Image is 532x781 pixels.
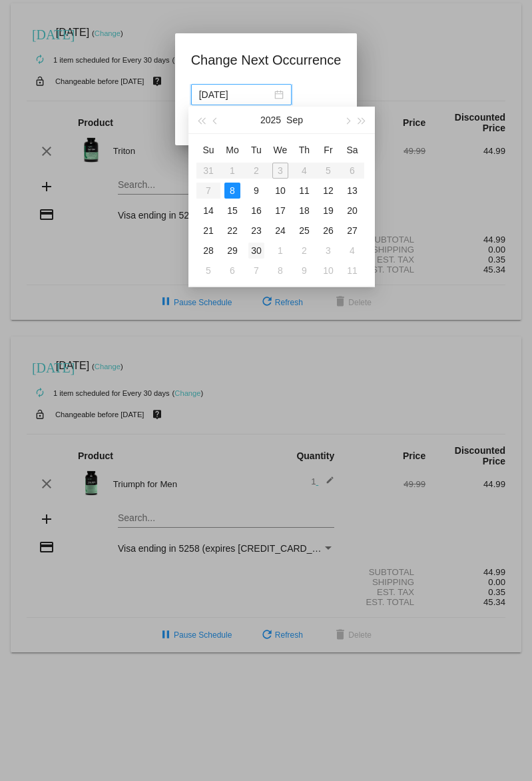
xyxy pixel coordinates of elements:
[220,181,244,201] td: 9/8/2025
[272,223,288,239] div: 24
[224,263,240,279] div: 6
[248,243,264,259] div: 30
[344,203,360,219] div: 20
[344,183,360,199] div: 13
[196,261,220,281] td: 10/5/2025
[340,139,364,161] th: Sat
[244,201,268,221] td: 9/16/2025
[292,181,316,201] td: 9/11/2025
[316,139,340,161] th: Fri
[355,107,370,133] button: Next year (Control + right)
[248,223,264,239] div: 23
[296,263,312,279] div: 9
[244,241,268,261] td: 9/30/2025
[320,223,336,239] div: 26
[272,243,288,259] div: 1
[296,223,312,239] div: 25
[191,49,342,71] h1: Change Next Occurrence
[340,221,364,241] td: 9/27/2025
[208,107,223,133] button: Previous month (PageUp)
[260,107,281,133] button: 2025
[224,203,240,219] div: 15
[224,223,240,239] div: 22
[244,221,268,241] td: 9/23/2025
[340,107,354,133] button: Next month (PageDown)
[196,221,220,241] td: 9/21/2025
[340,181,364,201] td: 9/13/2025
[268,221,292,241] td: 9/24/2025
[268,201,292,221] td: 9/17/2025
[272,263,288,279] div: 8
[340,241,364,261] td: 10/4/2025
[268,139,292,161] th: Wed
[292,241,316,261] td: 10/2/2025
[296,203,312,219] div: 18
[320,203,336,219] div: 19
[200,223,216,239] div: 21
[320,263,336,279] div: 10
[320,243,336,259] div: 3
[272,183,288,199] div: 10
[292,201,316,221] td: 9/18/2025
[196,201,220,221] td: 9/14/2025
[244,261,268,281] td: 10/7/2025
[292,139,316,161] th: Thu
[220,221,244,241] td: 9/22/2025
[296,243,312,259] div: 2
[224,243,240,259] div: 29
[316,261,340,281] td: 10/10/2025
[340,201,364,221] td: 9/20/2025
[220,201,244,221] td: 9/15/2025
[344,243,360,259] div: 4
[220,139,244,161] th: Mon
[200,203,216,219] div: 14
[200,243,216,259] div: 28
[268,241,292,261] td: 10/1/2025
[316,201,340,221] td: 9/19/2025
[344,223,360,239] div: 27
[248,203,264,219] div: 16
[196,241,220,261] td: 9/28/2025
[194,107,208,133] button: Last year (Control + left)
[268,181,292,201] td: 9/10/2025
[220,241,244,261] td: 9/29/2025
[292,221,316,241] td: 9/25/2025
[286,107,303,133] button: Sep
[248,183,264,199] div: 9
[316,221,340,241] td: 9/26/2025
[292,261,316,281] td: 10/9/2025
[244,139,268,161] th: Tue
[340,261,364,281] td: 10/11/2025
[224,183,240,199] div: 8
[320,183,336,199] div: 12
[272,203,288,219] div: 17
[316,241,340,261] td: 10/3/2025
[248,263,264,279] div: 7
[199,87,272,102] input: Select date
[344,263,360,279] div: 11
[220,261,244,281] td: 10/6/2025
[296,183,312,199] div: 11
[200,263,216,279] div: 5
[316,181,340,201] td: 9/12/2025
[268,261,292,281] td: 10/8/2025
[244,181,268,201] td: 9/9/2025
[196,139,220,161] th: Sun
